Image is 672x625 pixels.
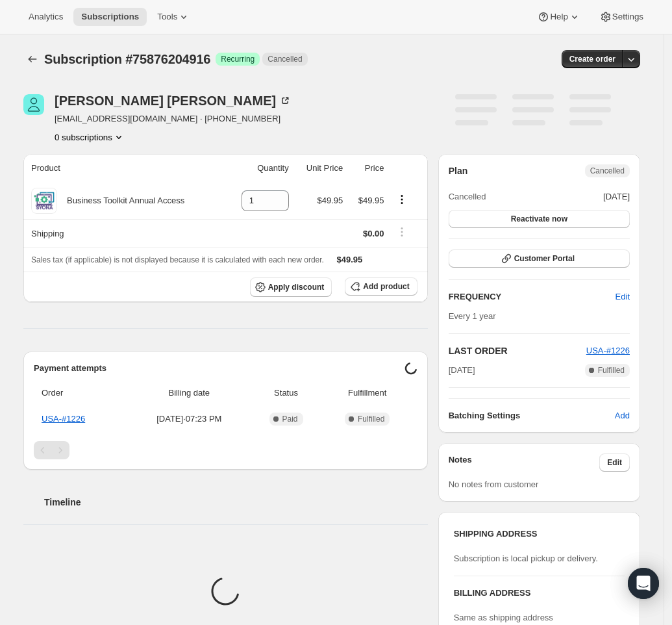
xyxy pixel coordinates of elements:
[131,413,247,426] span: [DATE] · 07:23 PM
[449,311,496,321] span: Every 1 year
[616,290,630,303] span: Edit
[268,282,325,292] span: Apply discount
[325,387,410,400] span: Fulfillment
[317,196,343,205] span: $49.95
[454,587,625,600] h3: BILLING ADDRESS
[55,112,292,125] span: [EMAIL_ADDRESS][DOMAIN_NAME] · [PHONE_NUMBER]
[34,362,404,375] h2: Payment attempts
[44,496,428,509] h2: Timeline
[569,54,616,64] span: Create order
[81,12,139,22] span: Subscriptions
[345,277,417,296] button: Add product
[44,52,210,66] span: Subscription #75876204916
[57,194,184,207] div: Business Toolkit Annual Access
[612,12,643,22] span: Settings
[598,365,625,376] span: Fulfilled
[347,154,388,183] th: Price
[358,414,384,424] span: Fulfilled
[31,255,324,264] span: Sales tax (if applicable) is not displayed because it is calculated with each new order.
[449,290,616,303] h2: FREQUENCY
[131,387,247,400] span: Billing date
[23,219,225,248] th: Shipping
[250,277,332,297] button: Apply discount
[615,409,630,422] span: Add
[449,164,468,177] h2: Plan
[23,94,44,115] span: Chad Tucker
[562,50,623,68] button: Create order
[293,154,347,183] th: Unit Price
[449,409,615,422] h6: Batching Settings
[449,453,600,472] h3: Notes
[607,405,638,426] button: Add
[608,287,638,307] button: Edit
[607,457,622,468] span: Edit
[449,190,486,203] span: Cancelled
[337,255,363,264] span: $49.95
[268,54,302,64] span: Cancelled
[603,190,630,203] span: [DATE]
[55,131,125,144] button: Product actions
[55,94,292,107] div: [PERSON_NAME] [PERSON_NAME]
[363,229,384,238] span: $0.00
[449,479,539,489] span: No notes from customer
[454,613,553,622] span: Same as shipping address
[550,12,567,22] span: Help
[21,8,71,26] button: Analytics
[529,8,588,26] button: Help
[514,253,575,264] span: Customer Portal
[255,387,317,400] span: Status
[34,441,417,459] nav: Pagination
[590,166,625,176] span: Cancelled
[449,364,475,377] span: [DATE]
[34,379,127,407] th: Order
[586,346,630,355] a: USA-#1226
[449,249,630,268] button: Customer Portal
[628,568,659,599] div: Open Intercom Messenger
[392,225,412,239] button: Shipping actions
[454,528,625,541] h3: SHIPPING ADDRESS
[363,281,409,292] span: Add product
[449,344,586,357] h2: LAST ORDER
[599,453,630,472] button: Edit
[73,8,147,26] button: Subscriptions
[225,154,293,183] th: Quantity
[31,188,57,214] img: product img
[157,12,177,22] span: Tools
[282,414,298,424] span: Paid
[586,344,630,357] button: USA-#1226
[42,414,85,424] a: USA-#1226
[454,554,598,563] span: Subscription is local pickup or delivery.
[358,196,384,205] span: $49.95
[591,8,651,26] button: Settings
[221,54,255,64] span: Recurring
[23,154,225,183] th: Product
[449,210,630,228] button: Reactivate now
[149,8,198,26] button: Tools
[23,50,42,68] button: Subscriptions
[29,12,63,22] span: Analytics
[392,192,412,207] button: Product actions
[511,214,567,224] span: Reactivate now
